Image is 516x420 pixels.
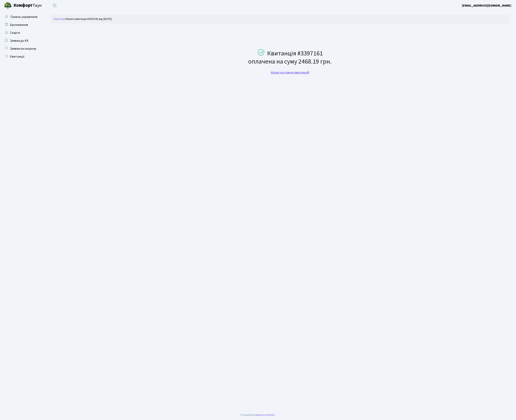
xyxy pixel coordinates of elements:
a: [EMAIL_ADDRESS][DOMAIN_NAME] [462,3,511,8]
div: Розроблено . [241,413,275,417]
b: Комфорт [14,2,33,9]
a: Бронювання [2,21,42,29]
span: Панель управління [11,15,37,19]
a: Панель управління [2,13,42,21]
img: logo.png [4,2,12,10]
li: Оплата квитанції #3397161 від [DATE] [66,17,112,21]
a: Квитанції [2,53,42,61]
a: Назад до списку квитанцій [271,70,309,75]
a: Massive Kinetic [256,413,275,417]
a: Скарги [2,29,42,37]
h2: Квитанція #3397161 оплачена на суму 2468.19 грн. [248,49,332,66]
span: Таун [14,2,42,9]
a: Квитанції [54,17,66,21]
a: Заявки до КК [2,37,42,45]
a: Заявки на охорону [2,45,42,53]
button: Переключити навігацію [50,2,60,9]
b: [EMAIL_ADDRESS][DOMAIN_NAME] [462,3,511,8]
